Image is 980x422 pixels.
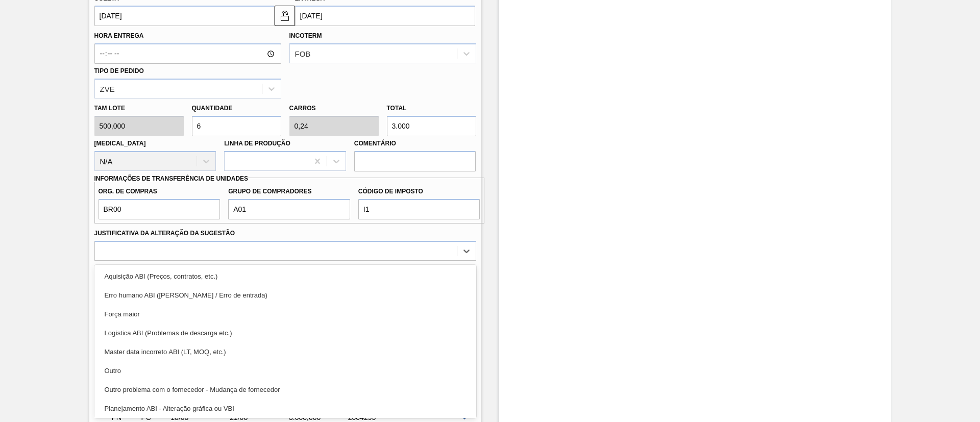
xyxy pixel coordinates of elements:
label: Código de Imposto [358,184,480,199]
label: Linha de Produção [224,140,290,147]
label: Tipo de pedido [94,67,144,75]
input: dd/mm/yyyy [94,6,275,26]
label: Tam lote [94,101,184,116]
label: Grupo de Compradores [228,184,350,199]
div: Força maior [94,305,476,324]
div: ZVE [100,84,115,93]
div: Master data incorreto ABI (LT, MOQ, etc.) [94,342,476,361]
div: Planejamento ABI - Alteração gráfica ou VBI [94,399,476,418]
label: Hora Entrega [94,29,281,43]
label: Informações de Transferência de Unidades [94,175,249,182]
div: Outro [94,361,476,380]
label: Incoterm [289,32,322,39]
label: Quantidade [192,105,233,112]
label: Justificativa da Alteração da Sugestão [94,230,235,237]
input: dd/mm/yyyy [295,6,475,26]
label: Org. de Compras [99,184,220,199]
label: Carros [289,105,316,112]
div: FOB [295,49,311,58]
label: Total [387,105,407,112]
div: Aquisição ABI (Preços, contratos, etc.) [94,267,476,286]
label: Comentário [354,136,476,151]
div: Logística ABI (Problemas de descarga etc.) [94,324,476,342]
div: Erro humano ABI ([PERSON_NAME] / Erro de entrada) [94,286,476,305]
label: Observações [94,263,476,278]
label: [MEDICAL_DATA] [94,140,146,147]
button: unlocked [275,6,295,26]
div: Outro problema com o fornecedor - Mudança de fornecedor [94,380,476,399]
img: unlocked [279,10,291,22]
